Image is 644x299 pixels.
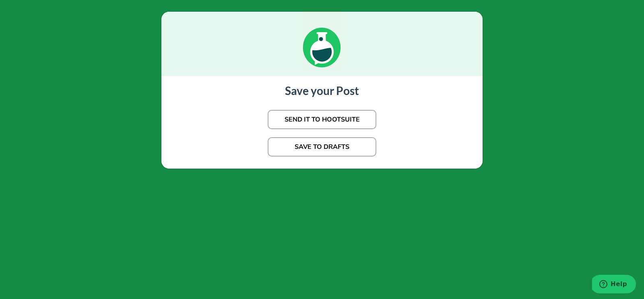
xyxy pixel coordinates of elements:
[592,275,636,295] iframe: Opens a widget where you can find more information
[169,84,475,98] h3: Save your Post
[268,110,376,129] button: SEND IT TO HOOTSUITE
[302,12,342,69] img: loading_green.c7b22621.gif
[268,137,376,157] button: SAVE TO DRAFTS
